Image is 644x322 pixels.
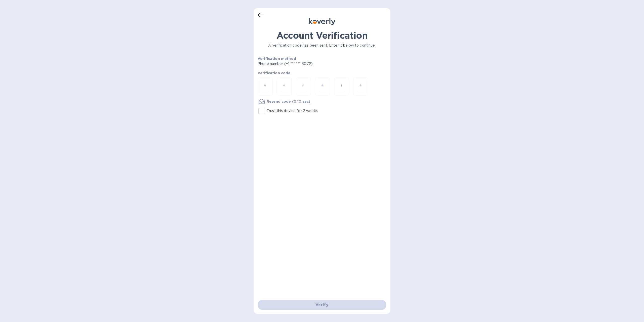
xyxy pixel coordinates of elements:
u: Resend code (0:10 sec) [267,99,310,103]
p: Phone number (+1 *** *** 8072) [258,61,351,66]
p: A verification code has been sent. Enter it below to continue. [258,43,386,48]
b: Verification method [258,57,296,61]
p: Verification code [258,70,386,76]
p: Trust this device for 2 weeks [267,108,318,114]
h1: Account Verification [258,30,386,41]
